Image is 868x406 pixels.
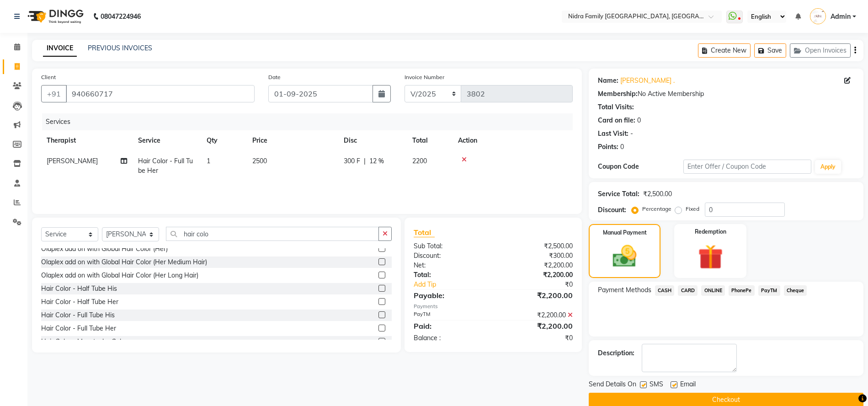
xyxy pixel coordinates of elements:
[493,251,580,261] div: ₹300.00
[493,310,580,320] div: ₹2,200.00
[364,156,366,166] span: |
[407,130,453,151] th: Total
[650,379,663,391] span: SMS
[598,205,626,215] div: Discount:
[598,285,651,295] span: Payment Methods
[598,142,618,152] div: Points:
[643,189,672,199] div: ₹2,500.00
[493,321,580,331] div: ₹2,200.00
[637,116,641,125] div: 0
[407,321,493,331] div: Paid:
[620,142,624,152] div: 0
[338,130,407,151] th: Disc
[598,89,854,99] div: No Active Membership
[407,261,493,270] div: Net:
[407,241,493,251] div: Sub Total:
[414,303,573,310] div: Payments
[405,73,444,81] label: Invoice Number
[493,290,580,301] div: ₹2,200.00
[41,310,115,320] div: Hair Color - Full Tube His
[598,116,635,125] div: Card on file:
[683,160,812,174] input: Enter Offer / Coupon Code
[701,285,725,296] span: ONLINE
[88,44,152,52] a: PREVIOUS INVOICES
[598,348,634,358] div: Description:
[268,73,281,81] label: Date
[201,130,247,151] th: Qty
[252,157,267,165] span: 2500
[47,157,98,165] span: [PERSON_NAME]
[101,4,141,29] b: 08047224946
[369,156,384,166] span: 12 %
[41,73,56,81] label: Client
[784,285,807,296] span: Cheque
[589,379,636,391] span: Send Details On
[507,280,579,289] div: ₹0
[41,257,207,267] div: Olaplex add on with Global Hair Color (Her Medium Hair)
[166,227,379,241] input: Search or Scan
[41,130,133,151] th: Therapist
[603,229,647,237] label: Manual Payment
[605,242,644,270] img: _cash.svg
[407,251,493,261] div: Discount:
[493,261,580,270] div: ₹2,200.00
[41,297,118,307] div: Hair Color - Half Tube Her
[412,157,427,165] span: 2200
[598,162,683,171] div: Coupon Code
[407,290,493,301] div: Payable:
[407,310,493,320] div: PayTM
[493,333,580,343] div: ₹0
[207,157,210,165] span: 1
[247,130,338,151] th: Price
[414,228,435,237] span: Total
[598,189,639,199] div: Service Total:
[133,130,201,151] th: Service
[698,43,751,58] button: Create New
[23,4,86,29] img: logo
[598,76,618,85] div: Name:
[695,228,726,236] label: Redemption
[598,129,628,139] div: Last Visit:
[686,205,699,213] label: Fixed
[407,333,493,343] div: Balance :
[41,85,67,102] button: +91
[598,102,634,112] div: Total Visits:
[493,270,580,280] div: ₹2,200.00
[66,85,255,102] input: Search by Name/Mobile/Email/Code
[41,337,127,347] div: Hair Color - Moustache Color
[831,12,851,21] span: Admin
[43,40,77,57] a: INVOICE
[407,280,507,289] a: Add Tip
[690,241,730,272] img: _gift.svg
[41,284,117,294] div: Hair Color - Half Tube His
[655,285,675,296] span: CASH
[642,205,671,213] label: Percentage
[41,324,116,333] div: Hair Color - Full Tube Her
[453,130,573,151] th: Action
[138,157,193,175] span: Hair Color - Full Tube Her
[41,244,168,254] div: Olaplex add on with Global Hair Color (Her)
[810,8,826,24] img: Admin
[344,156,360,166] span: 300 F
[620,76,675,85] a: [PERSON_NAME] .
[680,379,696,391] span: Email
[598,89,638,99] div: Membership:
[407,270,493,280] div: Total:
[630,129,633,139] div: -
[758,285,780,296] span: PayTM
[815,160,841,174] button: Apply
[41,271,198,280] div: Olaplex add on with Global Hair Color (Her Long Hair)
[754,43,786,58] button: Save
[493,241,580,251] div: ₹2,500.00
[678,285,698,296] span: CARD
[729,285,755,296] span: PhonePe
[42,113,580,130] div: Services
[790,43,851,58] button: Open Invoices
